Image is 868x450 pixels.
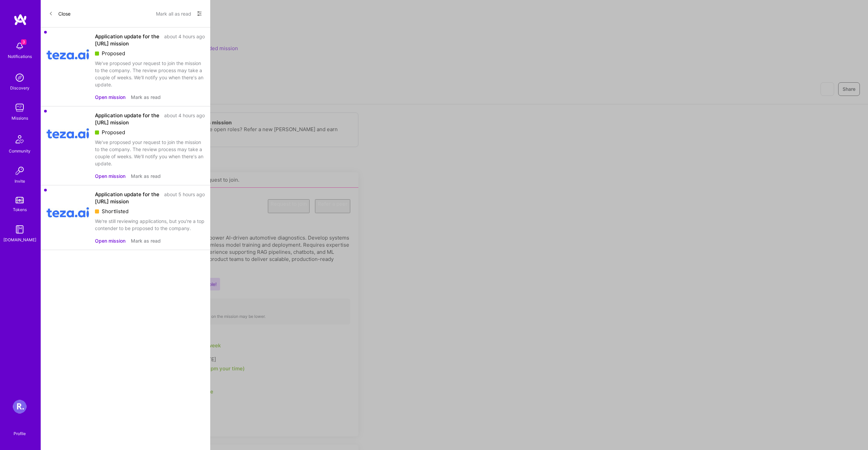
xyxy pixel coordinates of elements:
button: Mark as read [131,237,161,244]
div: Profile [14,430,26,436]
div: Community [9,147,31,155]
span: 3 [21,39,26,45]
img: guide book [13,223,26,236]
img: Company Logo [46,112,90,155]
img: Invite [13,164,26,178]
div: Discovery [10,84,29,91]
div: Application update for the [URL] mission [95,33,160,47]
div: We've proposed your request to join the mission to the company. The review process may take a cou... [95,60,205,88]
div: Tokens [13,206,27,213]
a: Profile [11,423,28,436]
div: Proposed [95,50,205,57]
div: We've proposed your request to join the mission to the company. The review process may take a cou... [95,139,205,167]
img: teamwork [13,101,26,115]
img: Company Logo [46,191,90,234]
div: Application update for the [URL] mission [95,191,160,205]
a: Roger Healthcare: Team for Clinical Intake Platform [11,400,28,413]
img: Company Logo [46,33,90,76]
button: Mark as read [131,172,161,180]
button: Open mission [95,237,125,244]
button: Mark all as read [156,8,191,19]
button: Mark as read [131,94,161,101]
div: Application update for the [URL] mission [95,112,160,126]
button: Close [49,8,71,19]
div: [DOMAIN_NAME] [3,236,36,243]
div: Proposed [95,129,205,136]
img: tokens [16,197,24,203]
div: Missions [12,115,28,122]
div: We're still reviewing applications, but you're a top contender to be proposed to the company. [95,218,205,232]
div: about 5 hours ago [164,191,205,205]
button: Open mission [95,172,125,180]
img: Roger Healthcare: Team for Clinical Intake Platform [13,400,26,413]
button: Open mission [95,94,125,101]
div: about 4 hours ago [164,33,205,47]
img: bell [13,39,26,53]
div: about 4 hours ago [164,112,205,126]
img: logo [14,14,27,26]
img: discovery [13,71,26,84]
img: Community [12,131,28,147]
div: Invite [15,178,25,185]
div: Shortlisted [95,208,205,215]
div: Notifications [8,53,32,60]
